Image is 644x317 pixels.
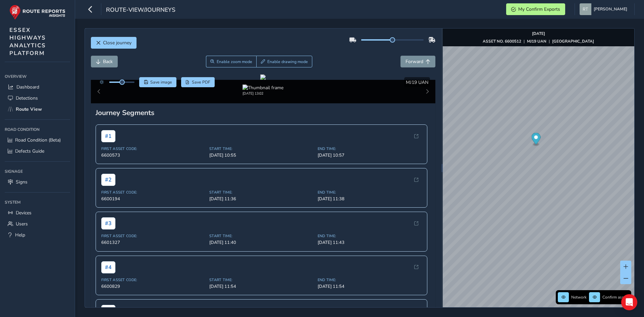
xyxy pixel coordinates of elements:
span: Back [103,58,113,65]
a: Route View [5,104,70,115]
span: 6600573 [101,152,206,158]
span: Enable drawing mode [267,59,308,64]
span: First Asset Code: [101,146,206,151]
span: Start Time: [209,233,314,239]
a: Signs [5,176,70,188]
span: Forward [406,58,423,65]
span: Save PDF [192,80,210,85]
a: Defects Guide [5,146,70,157]
span: Road Condition (Beta) [15,137,61,143]
span: [DATE] 11:54 [209,283,314,289]
button: Forward [400,56,435,67]
img: diamond-layout [580,3,591,15]
span: End Time: [318,190,422,195]
div: [DATE] 13:02 [243,91,283,96]
span: Signs [16,179,28,185]
span: Route View [16,106,42,112]
button: PDF [181,77,215,87]
button: Save [139,77,176,87]
span: # 5 [101,305,115,317]
a: Users [5,218,70,229]
span: Confirm assets [602,295,629,300]
span: [DATE] 11:38 [318,196,422,202]
span: [DATE] 10:57 [318,152,422,158]
span: # 4 [101,261,115,273]
a: Devices [5,207,70,218]
button: Draw [256,56,312,67]
span: 6600829 [101,283,206,289]
span: MJ19 UAN [406,79,428,86]
div: Open Intercom Messenger [621,294,637,310]
button: Zoom [206,56,257,67]
div: Map marker [531,133,540,147]
a: Detections [5,93,70,104]
span: route-view/journeys [106,6,175,15]
span: First Asset Code: [101,277,206,282]
span: Network [571,295,587,300]
span: Enable zoom mode [217,59,252,64]
a: Road Condition (Beta) [5,135,70,146]
span: Save image [150,80,172,85]
button: [PERSON_NAME] [580,3,630,15]
span: End Time: [318,277,422,282]
div: | | [483,39,594,44]
button: My Confirm Exports [506,3,565,15]
span: Devices [16,210,32,216]
span: End Time: [318,233,422,239]
button: Close journey [91,37,137,49]
span: 6601327 [101,240,206,246]
span: ESSEX HIGHWAYS ANALYTICS PLATFORM [9,26,46,57]
span: Start Time: [209,277,314,282]
span: Dashboard [16,84,39,90]
span: [DATE] 11:43 [318,240,422,246]
a: Dashboard [5,82,70,93]
div: Overview [5,71,70,82]
a: Help [5,229,70,241]
button: Back [91,56,118,67]
span: # 1 [101,130,115,142]
span: End Time: [318,146,422,151]
img: rr logo [9,5,65,20]
span: Defects Guide [15,148,44,154]
span: [DATE] 11:54 [318,283,422,289]
span: Close journey [103,40,131,46]
span: My Confirm Exports [518,6,560,12]
span: 6600194 [101,196,206,202]
div: Signage [5,166,70,176]
span: [PERSON_NAME] [594,3,627,15]
strong: [DATE] [532,31,545,36]
span: First Asset Code: [101,233,206,239]
img: Thumbnail frame [243,85,283,91]
div: Journey Segments [96,108,431,117]
span: [DATE] 11:40 [209,240,314,246]
strong: ASSET NO. 6600512 [483,39,521,44]
span: [DATE] 10:55 [209,152,314,158]
span: Help [15,232,25,238]
strong: [GEOGRAPHIC_DATA] [552,39,594,44]
strong: MJ19 UAN [527,39,546,44]
span: # 2 [101,174,115,186]
div: Road Condition [5,124,70,135]
div: System [5,197,70,207]
span: Users [16,221,28,227]
span: Start Time: [209,190,314,195]
span: Detections [16,95,38,101]
span: # 3 [101,217,115,229]
span: [DATE] 11:36 [209,196,314,202]
span: Start Time: [209,146,314,151]
span: First Asset Code: [101,190,206,195]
